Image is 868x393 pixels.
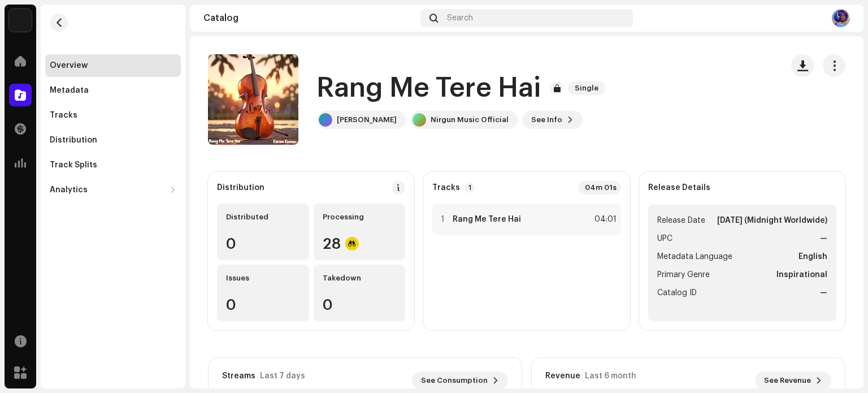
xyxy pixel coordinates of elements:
div: Distributed [226,213,300,222]
strong: Rang Me Tere Hai [453,215,521,224]
div: Distribution [50,136,97,145]
span: Single [568,81,605,95]
span: See Consumption [421,369,488,392]
re-m-nav-item: Metadata [45,79,181,102]
div: Distribution [217,183,264,192]
span: See Revenue [764,369,811,392]
div: Overview [50,61,88,70]
div: 04m 01s [578,181,621,195]
span: See Info [531,109,562,131]
div: Last 7 days [260,372,305,381]
re-m-nav-item: Tracks [45,104,181,127]
button: See Revenue [755,372,831,390]
div: Processing [323,213,397,222]
span: Release Date [657,214,705,227]
div: Last 6 month [585,372,636,381]
img: ad478e8b-37e6-4bae-84ac-4c80baf9587e [832,9,850,27]
div: [PERSON_NAME] [337,115,397,124]
p-badge: 1 [465,183,475,193]
div: Nirgun Music Official [431,115,509,124]
button: See Info [522,111,583,129]
strong: English [798,250,827,264]
div: Streams [222,372,255,381]
div: Metadata [50,86,89,95]
button: See Consumption [412,372,508,390]
span: Primary Genre [657,268,710,282]
re-m-nav-item: Track Splits [45,154,181,176]
strong: Inspirational [776,268,827,282]
div: 04:01 [592,213,617,226]
strong: Tracks [432,183,460,192]
span: Search [447,14,473,23]
div: Tracks [50,111,77,120]
strong: [DATE] (Midnight Worldwide) [717,214,827,227]
div: Catalog [203,14,416,23]
span: Catalog ID [657,286,697,300]
div: Track Splits [50,161,97,170]
div: Takedown [323,274,397,283]
re-m-nav-item: Distribution [45,129,181,152]
strong: — [820,232,827,245]
strong: Release Details [648,183,710,192]
div: Issues [226,274,300,283]
re-m-nav-dropdown: Analytics [45,179,181,201]
h1: Rang Me Tere Hai [316,70,541,106]
re-m-nav-item: Overview [45,54,181,77]
div: Revenue [545,372,580,381]
img: 33004b37-325d-4a8b-b51f-c12e9b964943 [9,9,32,32]
strong: — [820,286,827,300]
div: Analytics [50,185,88,195]
span: UPC [657,232,672,245]
span: Metadata Language [657,250,732,264]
